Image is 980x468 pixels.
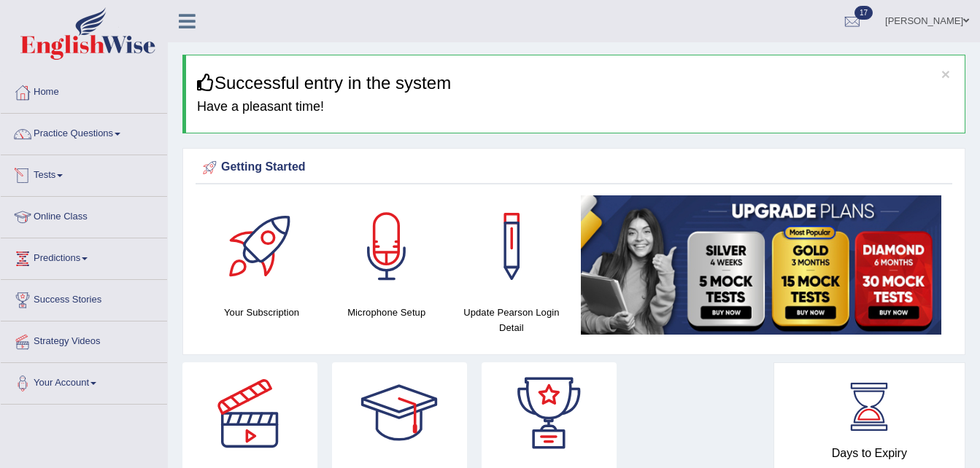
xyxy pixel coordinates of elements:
[207,305,317,320] h4: Your Subscription
[1,114,167,150] a: Practice Questions
[197,100,954,114] h4: Have a pleasant time!
[1,363,167,399] a: Your Account
[1,280,167,316] a: Success Stories
[1,155,167,192] a: Tests
[199,157,949,179] div: Getting Started
[790,447,949,460] h4: Days to Expiry
[331,305,441,320] h4: Microphone Setup
[456,305,566,335] h4: Update Pearson Login Detail
[854,6,873,20] span: 17
[1,321,167,358] a: Strategy Videos
[1,238,167,275] a: Predictions
[197,74,954,93] h3: Successful entry in the system
[1,197,167,233] a: Online Class
[1,72,167,109] a: Home
[941,66,950,82] button: ×
[581,195,941,335] img: small5.jpg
